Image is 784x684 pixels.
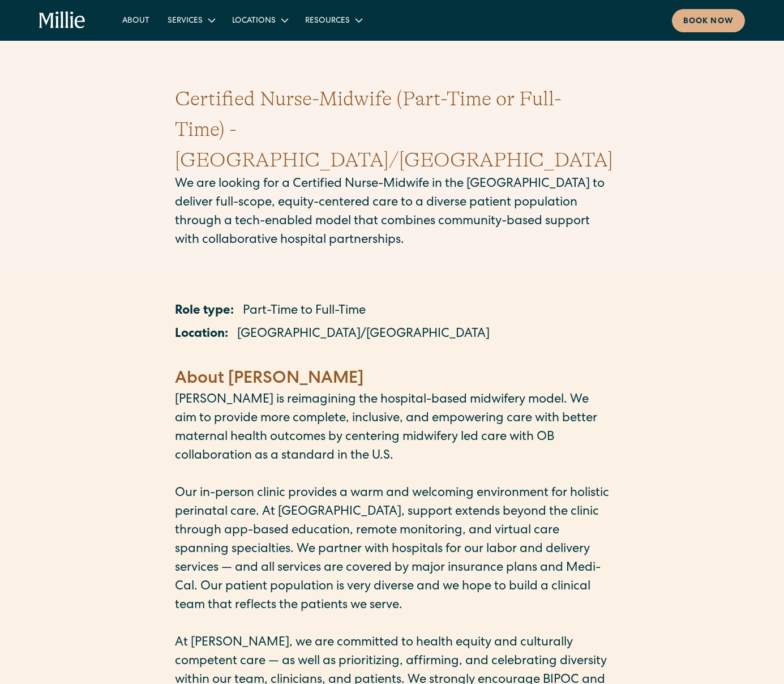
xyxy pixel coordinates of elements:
div: Resources [296,11,370,29]
div: Services [168,15,203,27]
a: home [39,11,85,29]
a: About [113,11,158,29]
p: [PERSON_NAME] is reimagining the hospital-based midwifery model. We aim to provide more complete,... [175,391,610,466]
div: Resources [305,15,350,27]
p: Our in-person clinic provides a warm and welcoming environment for holistic perinatal care. At [G... [175,485,610,615]
div: Locations [223,11,296,29]
p: ‍ [175,349,610,367]
p: We are looking for a Certified Nurse-Midwife in the [GEOGRAPHIC_DATA] to deliver full-scope, equi... [175,176,610,250]
h1: Certified Nurse-Midwife (Part-Time or Full-Time) - [GEOGRAPHIC_DATA]/[GEOGRAPHIC_DATA] [175,84,610,176]
strong: About [PERSON_NAME] [175,371,363,388]
div: Locations [232,15,276,27]
p: [GEOGRAPHIC_DATA]/[GEOGRAPHIC_DATA] [237,326,490,344]
div: Book now [683,16,734,28]
p: Role type: [175,302,234,321]
a: Book now [672,9,745,32]
p: ‍ [175,466,610,485]
p: Part-Time to Full-Time [243,302,366,321]
p: ‍ [175,615,610,634]
p: Location: [175,326,228,344]
div: Services [158,11,223,29]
